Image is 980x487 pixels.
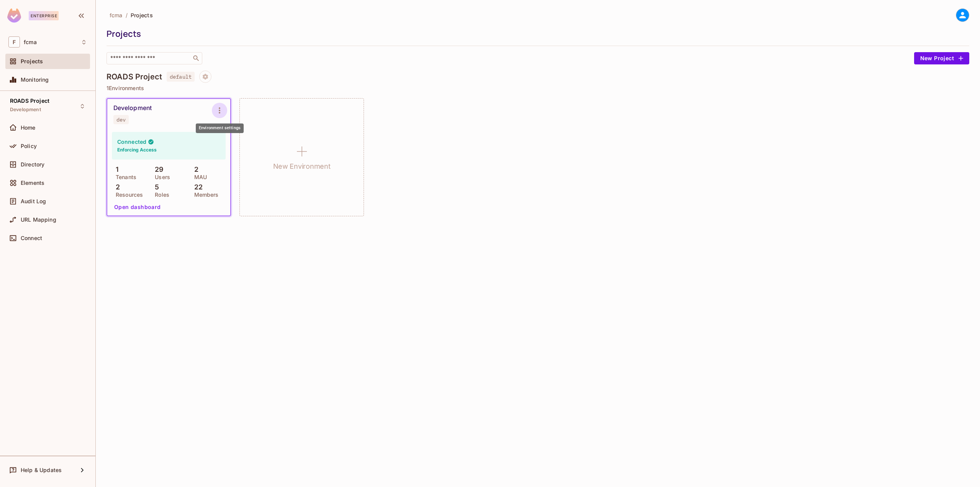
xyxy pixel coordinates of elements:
[10,107,41,113] span: Development
[117,138,146,145] h4: Connected
[112,166,118,173] p: 1
[117,146,157,153] h6: Enforcing Access
[190,166,198,173] p: 2
[7,8,21,23] img: SReyMgAAAABJRU5ErkJggg==
[167,72,195,82] span: default
[21,180,44,186] span: Elements
[131,12,153,19] span: Projects
[914,52,969,64] button: New Project
[151,166,163,173] p: 29
[116,117,126,123] div: dev
[21,217,56,223] span: URL Mapping
[190,174,207,180] p: MAU
[113,104,152,112] div: Development
[21,143,37,149] span: Policy
[151,174,170,180] p: Users
[21,198,46,204] span: Audit Log
[8,36,20,48] span: F
[112,183,120,191] p: 2
[110,12,123,19] span: fcma
[190,183,203,191] p: 22
[212,103,227,118] button: Environment settings
[107,72,162,81] h4: ROADS Project
[126,12,128,19] li: /
[196,123,244,133] div: Environment settings
[29,11,59,20] div: Enterprise
[21,58,43,64] span: Projects
[21,77,49,83] span: Monitoring
[21,161,44,168] span: Directory
[21,125,36,131] span: Home
[24,39,37,45] span: Workspace: fcma
[151,183,159,191] p: 5
[112,174,136,180] p: Tenants
[107,85,969,91] p: 1 Environments
[111,201,164,213] button: Open dashboard
[199,74,211,82] span: Project settings
[112,192,143,198] p: Resources
[190,192,219,198] p: Members
[273,161,331,172] h1: New Environment
[10,98,49,104] span: ROADS Project
[107,28,965,39] div: Projects
[151,192,169,198] p: Roles
[21,235,42,241] span: Connect
[21,467,62,473] span: Help & Updates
